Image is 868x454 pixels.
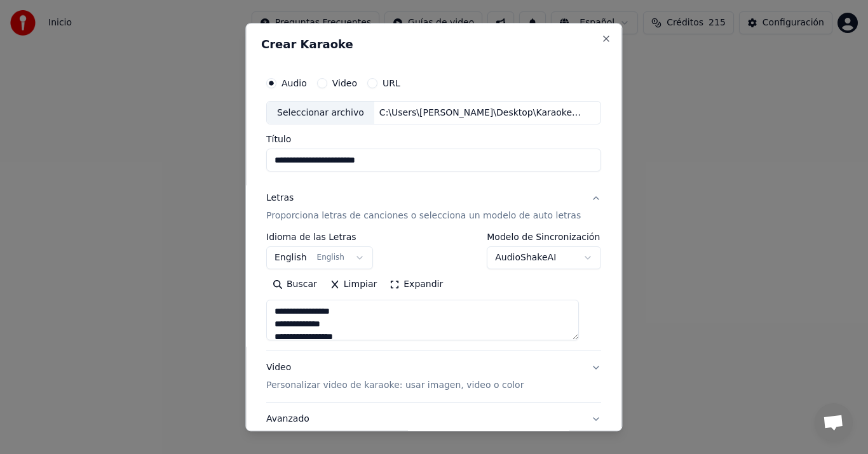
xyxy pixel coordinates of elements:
button: Expandir [384,275,450,295]
button: Buscar [266,275,323,295]
label: Título [266,135,601,144]
div: Letras [266,192,294,205]
div: LetrasProporciona letras de canciones o selecciona un modelo de auto letras [266,233,601,351]
label: Idioma de las Letras [266,233,373,242]
p: Personalizar video de karaoke: usar imagen, video o color [266,380,524,392]
button: Limpiar [323,275,383,295]
button: Avanzado [266,403,601,436]
label: URL [383,79,400,88]
h2: Crear Karaoke [261,39,606,50]
button: VideoPersonalizar video de karaoke: usar imagen, video o color [266,352,601,403]
div: Seleccionar archivo [267,102,374,124]
button: LetrasProporciona letras de canciones o selecciona un modelo de auto letras [266,182,601,233]
div: C:\Users\[PERSON_NAME]\Desktop\Karaokes\[PERSON_NAME] Necesito.wav [374,107,590,119]
p: Proporciona letras de canciones o selecciona un modelo de auto letras [266,210,581,223]
div: Video [266,362,524,392]
label: Modelo de Sincronización [487,233,602,242]
label: Video [332,79,357,88]
label: Audio [281,79,307,88]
